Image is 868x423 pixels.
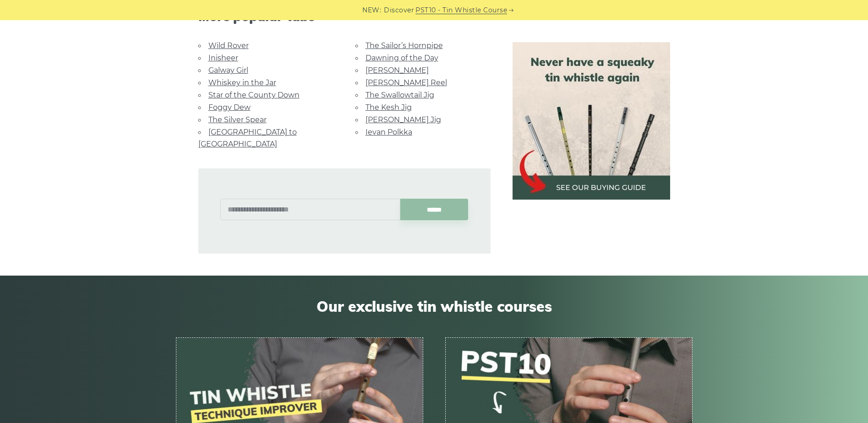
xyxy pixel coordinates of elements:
a: Ievan Polkka [366,128,412,136]
img: tin whistle buying guide [513,42,670,200]
a: The Kesh Jig [366,103,412,112]
a: Inisheer [208,54,238,62]
a: The Sailor’s Hornpipe [366,41,443,50]
a: Wild Rover [208,41,249,50]
span: NEW: [362,5,381,16]
a: [PERSON_NAME] Reel [366,78,447,87]
span: Our exclusive tin whistle courses [176,298,693,315]
span: Discover [384,5,414,16]
a: The Swallowtail Jig [366,91,434,99]
a: Foggy Dew [208,103,251,112]
a: Dawning of the Day [366,54,438,62]
a: Whiskey in the Jar [208,78,276,87]
a: Galway Girl [208,66,248,75]
a: PST10 - Tin Whistle Course [415,5,507,16]
a: Star of the County Down [208,91,300,99]
a: [PERSON_NAME] [366,66,429,75]
a: [PERSON_NAME] Jig [366,115,441,124]
a: The Silver Spear [208,115,267,124]
a: [GEOGRAPHIC_DATA] to [GEOGRAPHIC_DATA] [198,128,297,148]
span: More popular tabs [198,9,491,24]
